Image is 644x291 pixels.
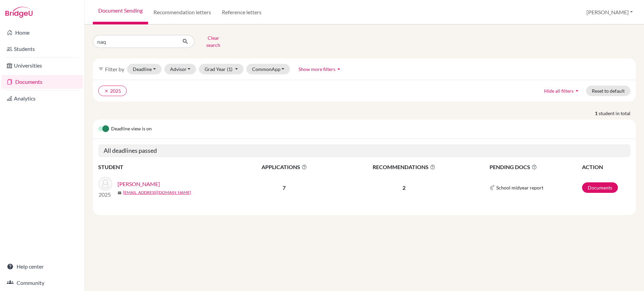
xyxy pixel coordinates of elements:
[490,185,495,190] img: Common App logo
[599,110,636,117] span: student in total
[98,144,630,157] h5: All deadlines passed
[490,163,581,171] span: PENDING DOCS
[98,163,234,171] th: STUDENT
[1,42,83,56] a: Students
[234,163,334,171] span: APPLICATIONS
[335,66,342,72] i: arrow_drop_up
[164,64,196,74] button: Advisor
[123,189,191,196] a: [EMAIL_ADDRESS][DOMAIN_NAME]
[199,64,244,74] button: Grad Year(1)
[105,66,124,72] span: Filter by
[99,190,112,199] p: 2025
[127,64,162,74] button: Deadline
[5,7,33,18] img: Bridge-U
[118,180,160,188] a: [PERSON_NAME]
[283,184,286,191] b: 7
[335,163,473,171] span: RECOMMENDATIONS
[538,86,586,96] button: Hide all filtersarrow_drop_up
[104,89,109,93] i: clear
[583,6,636,19] button: [PERSON_NAME]
[98,86,127,96] button: clear2025
[111,125,152,133] span: Deadline view is on
[194,33,232,50] button: Clear search
[1,75,83,89] a: Documents
[98,66,104,72] i: filter_list
[1,26,83,39] a: Home
[293,64,348,74] button: Show more filtersarrow_drop_up
[582,163,630,171] th: ACTION
[496,184,543,191] span: School midyear report
[582,182,618,193] a: Documents
[298,66,335,72] span: Show more filters
[1,276,83,290] a: Community
[1,260,83,273] a: Help center
[335,184,473,192] p: 2
[246,64,290,74] button: CommonApp
[586,86,630,96] button: Reset to default
[118,191,122,195] span: mail
[93,35,177,48] input: Find student by name...
[1,59,83,72] a: Universities
[99,177,112,190] img: Naqvi, Danyal
[574,87,580,94] i: arrow_drop_up
[595,110,599,117] strong: 1
[544,88,574,94] span: Hide all filters
[227,66,232,72] span: (1)
[1,92,83,105] a: Analytics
